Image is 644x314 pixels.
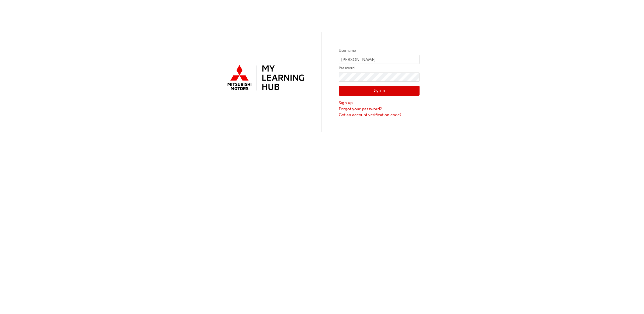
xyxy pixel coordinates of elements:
[339,106,420,112] a: Forgot your password?
[339,47,420,54] label: Username
[224,63,305,94] img: mmal
[339,55,420,64] input: Username
[339,86,420,96] button: Sign In
[339,65,420,71] label: Password
[339,100,420,106] a: Sign up
[339,112,420,118] a: Got an account verification code?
